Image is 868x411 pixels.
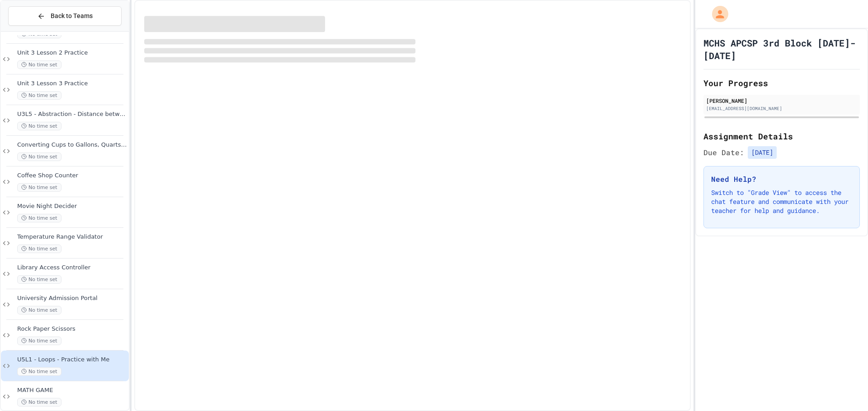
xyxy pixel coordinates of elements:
span: No time set [17,245,61,253]
span: No time set [17,275,61,284]
span: No time set [17,367,61,376]
h3: Need Help? [711,174,852,185]
span: Back to Teams [51,11,93,21]
span: No time set [17,183,61,192]
span: Movie Night Decider [17,203,127,210]
span: No time set [17,91,61,100]
h2: Assignment Details [703,130,860,143]
span: [DATE] [748,146,777,159]
span: U5L1 - Loops - Practice with Me [17,356,127,364]
span: No time set [17,306,61,314]
span: No time set [17,214,61,222]
span: MATH GAME [17,387,127,394]
span: No time set [17,122,61,130]
h1: MCHS APCSP 3rd Block [DATE]-[DATE] [703,37,860,62]
span: Unit 3 Lesson 3 Practice [17,80,127,88]
div: [PERSON_NAME] [706,97,857,105]
span: Library Access Controller [17,264,127,272]
span: University Admission Portal [17,295,127,302]
span: No time set [17,60,61,69]
span: U3L5 - Abstraction - Distance between two points [17,111,127,118]
span: Temperature Range Validator [17,233,127,241]
span: No time set [17,152,61,161]
h2: Your Progress [703,77,860,89]
span: Converting Cups to Gallons, Quarts, Pints, and Cups [17,141,127,149]
p: Switch to "Grade View" to access the chat feature and communicate with your teacher for help and ... [711,188,852,215]
div: [EMAIL_ADDRESS][DOMAIN_NAME] [706,105,857,112]
button: Back to Teams [8,6,122,26]
span: Due Date: [703,147,744,158]
span: No time set [17,337,61,345]
span: Unit 3 Lesson 2 Practice [17,49,127,57]
span: Coffee Shop Counter [17,172,127,180]
span: No time set [17,398,61,406]
div: My Account [703,4,731,24]
span: Rock Paper Scissors [17,325,127,333]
